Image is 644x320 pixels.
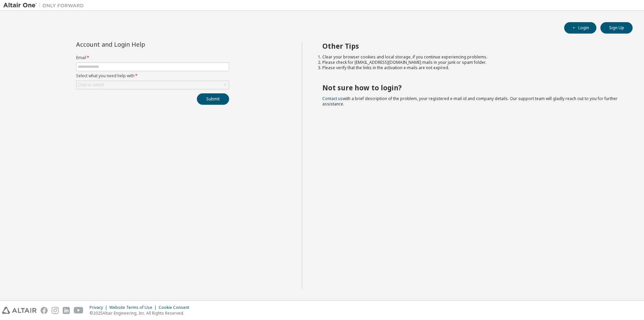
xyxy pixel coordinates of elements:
div: Cookie Consent [159,305,193,310]
a: Contact us [322,96,343,101]
img: facebook.svg [41,307,48,314]
img: altair_logo.svg [2,307,37,314]
img: linkedin.svg [63,307,70,314]
div: Account and Login Help [76,42,199,47]
button: Submit [197,93,229,105]
li: Clear your browser cookies and local storage, if you continue experiencing problems. [322,54,621,60]
img: Altair One [3,2,87,9]
span: with a brief description of the problem, your registered e-mail id and company details. Our suppo... [322,96,618,107]
button: Login [564,22,596,34]
p: © 2025 Altair Engineering, Inc. All Rights Reserved. [90,310,193,316]
li: Please check for [EMAIL_ADDRESS][DOMAIN_NAME] mails in your junk or spam folder. [322,60,621,65]
button: Sign Up [600,22,633,34]
li: Please verify that the links in the activation e-mails are not expired. [322,65,621,71]
div: Click to select [76,81,229,89]
h2: Not sure how to login? [322,83,621,92]
label: Select what you need help with [76,73,229,79]
img: instagram.svg [52,307,59,314]
div: Website Terms of Use [109,305,159,310]
h2: Other Tips [322,42,621,50]
div: Click to select [78,82,104,88]
div: Privacy [90,305,109,310]
label: Email [76,55,229,60]
img: youtube.svg [74,307,84,314]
